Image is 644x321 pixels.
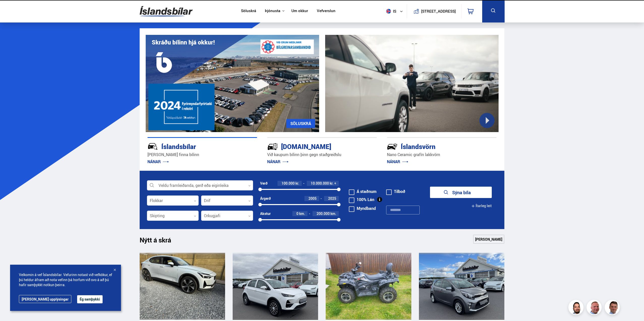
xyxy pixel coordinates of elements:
span: 2005 [309,196,317,201]
span: kr. [295,181,299,185]
div: Árgerð [260,196,271,201]
a: [PERSON_NAME] [473,235,504,244]
a: NÁNAR [147,159,169,164]
span: 2025 [328,196,336,201]
p: [PERSON_NAME] finna bílinn [147,152,257,158]
span: km. [299,212,305,216]
div: Íslandsvörn [387,142,479,151]
span: 200.000 [317,211,330,216]
a: Vefverslun [317,9,335,14]
span: is [384,9,397,14]
label: 100% Lán [349,197,374,202]
span: 100.000 [282,181,295,186]
a: NÁNAR [387,159,408,164]
a: [PERSON_NAME] upplýsingar [19,295,71,303]
img: eKx6w-_Home_640_.png [146,35,319,132]
button: Ítarleg leit [471,200,492,212]
img: JRvxyua_JYH6wB4c.svg [147,141,158,152]
div: Akstur [260,212,271,216]
label: Á staðnum [349,189,377,193]
a: SÖLUSKRÁ [286,119,315,128]
a: [STREET_ADDRESS] [410,4,458,18]
img: nhp88E3Fdnt1Opn2.png [569,301,584,316]
span: + [334,181,336,185]
div: Íslandsbílar [147,142,239,151]
img: siFngHWaQ9KaOqBr.png [587,301,602,316]
span: 0 [296,211,298,216]
p: Nano Ceramic grafín lakkvörn [387,152,497,158]
button: Þjónusta [265,9,280,13]
label: Myndband [349,206,376,210]
h1: Nýtt á skrá [140,236,180,247]
button: [STREET_ADDRESS] [423,9,454,13]
div: Verð [260,181,267,185]
img: tr5P-W3DuiFaO7aO.svg [267,141,278,152]
span: Velkomin á vef Íslandsbílar. Vefurinn notast við vefkökur, ef þú heldur áfram að nota vefinn þá h... [19,272,112,287]
h1: Skráðu bílinn hjá okkur! [152,39,215,46]
span: kr. [330,181,333,185]
button: Sýna bíla [430,187,492,198]
img: svg+xml;base64,PHN2ZyB4bWxucz0iaHR0cDovL3d3dy53My5vcmcvMjAwMC9zdmciIHdpZHRoPSI1MTIiIGhlaWdodD0iNT... [386,9,391,14]
a: NÁNAR [267,159,289,164]
button: Ég samþykki [77,295,103,303]
a: Söluskrá [241,9,256,14]
span: 10.000.000 [311,181,329,186]
span: km. [330,212,336,216]
label: Tilboð [386,189,405,193]
img: -Svtn6bYgwAsiwNX.svg [387,141,397,152]
div: [DOMAIN_NAME] [267,142,359,151]
button: is [384,4,407,19]
img: G0Ugv5HjCgRt.svg [140,3,193,19]
a: Um okkur [291,9,308,14]
p: Við kaupum bílinn þinn gegn staðgreiðslu [267,152,377,158]
img: FbJEzSuNWCJXmdc-.webp [605,301,621,316]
